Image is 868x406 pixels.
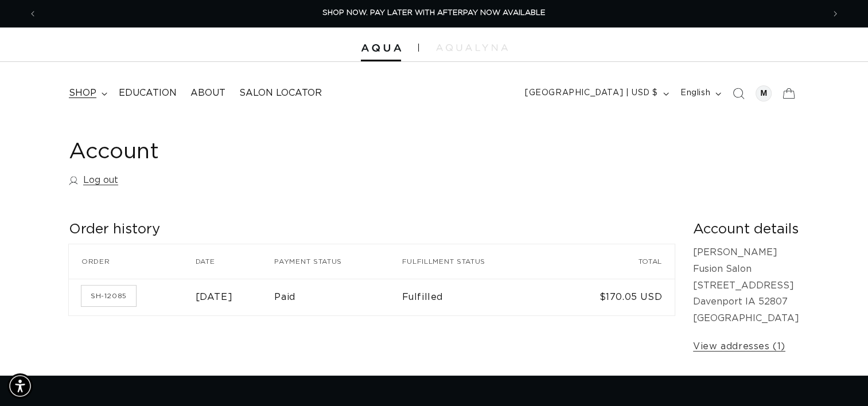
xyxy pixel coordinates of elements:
summary: shop [62,80,112,106]
div: Accessibility Menu [7,373,33,399]
button: English [674,83,726,104]
td: Paid [274,279,402,315]
button: Next announcement [823,3,848,25]
span: Salon Locator [239,87,322,99]
span: English [680,87,710,99]
span: [GEOGRAPHIC_DATA] | USD $ [525,87,658,99]
th: Payment status [274,244,402,279]
a: View addresses (1) [693,338,785,355]
a: Order number SH-12085 [81,286,136,306]
h1: Account [69,138,799,166]
span: Education [119,87,177,99]
td: $170.05 USD [555,279,675,315]
th: Date [196,244,275,279]
a: Log out [69,172,118,189]
span: shop [69,87,96,99]
span: SHOP NOW. PAY LATER WITH AFTERPAY NOW AVAILABLE [322,9,546,17]
a: About [184,80,232,106]
button: [GEOGRAPHIC_DATA] | USD $ [518,83,674,104]
h2: Order history [69,221,675,239]
img: Aqua Hair Extensions [361,44,401,52]
span: About [190,87,225,99]
th: Order [69,244,196,279]
summary: Search [726,81,751,106]
time: [DATE] [196,292,233,302]
img: aqualyna.com [436,44,508,51]
td: Fulfilled [402,279,554,315]
a: Education [112,80,184,106]
th: Total [555,244,675,279]
p: [PERSON_NAME] Fusion Salon [STREET_ADDRESS] Davenport IA 52807 [GEOGRAPHIC_DATA] [693,244,799,327]
button: Previous announcement [20,3,45,25]
th: Fulfillment status [402,244,554,279]
h2: Account details [693,221,799,239]
a: Salon Locator [232,80,329,106]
